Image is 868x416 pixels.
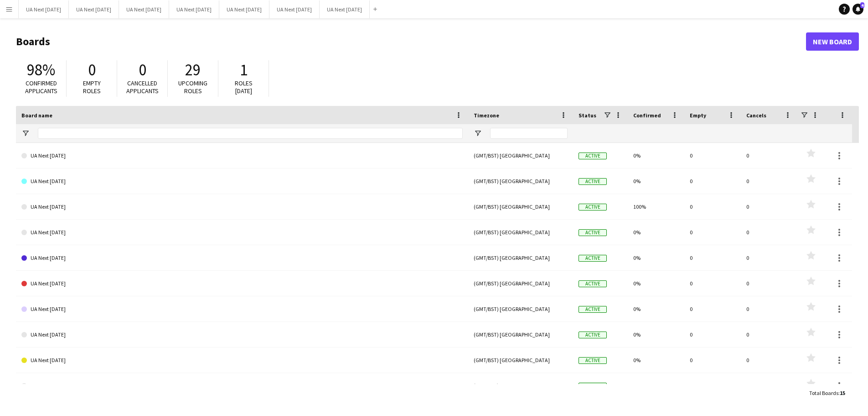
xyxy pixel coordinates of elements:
[806,32,859,51] a: New Board
[19,0,69,18] button: UA Next [DATE]
[269,0,320,18] button: UA Next [DATE]
[21,322,463,348] a: UA Next [DATE]
[69,0,119,18] button: UA Next [DATE]
[741,143,797,168] div: 0
[468,143,573,168] div: (GMT/BST) [GEOGRAPHIC_DATA]
[579,153,607,159] span: Active
[741,373,797,398] div: 0
[21,143,463,169] a: UA Next [DATE]
[628,271,684,296] div: 0%
[741,296,797,321] div: 0
[468,271,573,296] div: (GMT/BST) [GEOGRAPHIC_DATA]
[741,194,797,219] div: 0
[684,220,741,245] div: 0
[684,373,741,398] div: 0
[628,373,684,398] div: 0%
[119,0,169,18] button: UA Next [DATE]
[684,296,741,321] div: 0
[579,306,607,313] span: Active
[852,4,863,15] a: 4
[809,390,838,396] span: Total Boards
[579,280,607,287] span: Active
[83,79,101,95] span: Empty roles
[21,194,463,220] a: UA Next [DATE]
[684,194,741,219] div: 0
[579,178,607,185] span: Active
[690,112,706,119] span: Empty
[628,143,684,168] div: 0%
[628,194,684,219] div: 100%
[741,271,797,296] div: 0
[741,322,797,347] div: 0
[860,2,864,8] span: 4
[809,384,845,402] div: :
[320,0,370,18] button: UA Next [DATE]
[25,79,57,95] span: Confirmed applicants
[628,245,684,270] div: 0%
[185,60,201,80] span: 29
[21,348,463,373] a: UA Next [DATE]
[741,169,797,194] div: 0
[684,271,741,296] div: 0
[633,112,661,119] span: Confirmed
[88,60,96,80] span: 0
[21,245,463,271] a: UA Next [DATE]
[628,322,684,347] div: 0%
[21,296,463,322] a: UA Next [DATE]
[840,390,845,396] span: 15
[741,245,797,270] div: 0
[579,229,607,236] span: Active
[468,373,573,398] div: (GMT/BST) [GEOGRAPHIC_DATA]
[38,128,463,139] input: Board name Filter Input
[468,322,573,347] div: (GMT/BST) [GEOGRAPHIC_DATA]
[21,220,463,245] a: UA Next [DATE]
[468,169,573,194] div: (GMT/BST) [GEOGRAPHIC_DATA]
[240,60,248,80] span: 1
[126,79,159,95] span: Cancelled applicants
[490,128,568,139] input: Timezone Filter Input
[628,296,684,321] div: 0%
[474,129,482,137] button: Open Filter Menu
[21,169,463,194] a: UA Next [DATE]
[579,383,607,390] span: Active
[741,220,797,245] div: 0
[579,332,607,338] span: Active
[579,255,607,262] span: Active
[628,220,684,245] div: 0%
[684,169,741,194] div: 0
[628,348,684,373] div: 0%
[628,169,684,194] div: 0%
[219,0,269,18] button: UA Next [DATE]
[579,204,607,211] span: Active
[21,271,463,296] a: UA Next [DATE]
[235,79,253,95] span: Roles [DATE]
[27,60,55,80] span: 98%
[16,35,806,48] h1: Boards
[139,60,146,80] span: 0
[746,112,766,119] span: Cancels
[169,0,219,18] button: UA Next [DATE]
[468,296,573,321] div: (GMT/BST) [GEOGRAPHIC_DATA]
[741,348,797,373] div: 0
[178,79,207,95] span: Upcoming roles
[468,194,573,219] div: (GMT/BST) [GEOGRAPHIC_DATA]
[21,129,30,137] button: Open Filter Menu
[684,245,741,270] div: 0
[468,245,573,270] div: (GMT/BST) [GEOGRAPHIC_DATA]
[579,357,607,364] span: Active
[474,112,499,119] span: Timezone
[21,112,52,119] span: Board name
[684,348,741,373] div: 0
[684,143,741,168] div: 0
[468,348,573,373] div: (GMT/BST) [GEOGRAPHIC_DATA]
[579,112,596,119] span: Status
[684,322,741,347] div: 0
[21,373,463,399] a: UA Next [DATE]
[468,220,573,245] div: (GMT/BST) [GEOGRAPHIC_DATA]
